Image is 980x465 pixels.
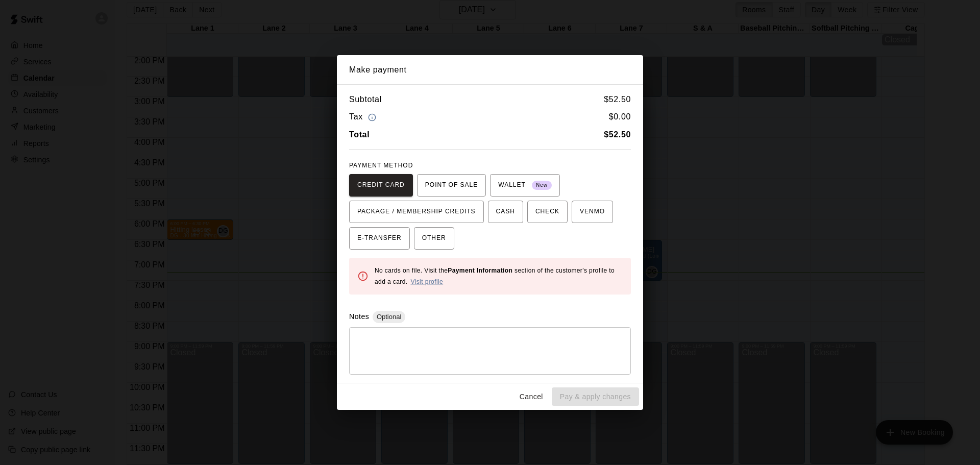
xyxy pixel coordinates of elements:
label: Notes [349,312,369,321]
h6: Tax [349,110,379,124]
span: WALLET [498,177,552,193]
button: PACKAGE / MEMBERSHIP CREDITS [349,201,484,223]
span: CREDIT CARD [357,177,405,193]
button: CHECK [527,201,568,223]
b: Total [349,130,370,139]
span: PACKAGE / MEMBERSHIP CREDITS [357,204,476,220]
b: Payment Information [448,267,512,274]
span: CHECK [535,204,559,220]
span: No cards on file. Visit the section of the customer's profile to add a card. [375,267,615,285]
span: New [532,179,552,192]
button: CASH [488,201,523,223]
button: E-TRANSFER [349,227,410,250]
span: E-TRANSFER [357,230,402,247]
button: VENMO [572,201,613,223]
button: Cancel [515,387,548,406]
button: CREDIT CARD [349,174,413,197]
a: Visit profile [410,278,443,285]
button: OTHER [414,227,454,250]
span: OTHER [422,230,446,247]
span: POINT OF SALE [425,177,478,193]
button: POINT OF SALE [417,174,486,197]
h6: $ 0.00 [609,110,631,124]
span: VENMO [580,204,605,220]
h6: Subtotal [349,93,382,106]
h2: Make payment [337,55,643,85]
button: WALLET New [490,174,560,197]
span: CASH [496,204,515,220]
h6: $ 52.50 [604,93,631,106]
span: Optional [373,313,405,321]
span: PAYMENT METHOD [349,162,413,169]
b: $ 52.50 [604,130,631,139]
